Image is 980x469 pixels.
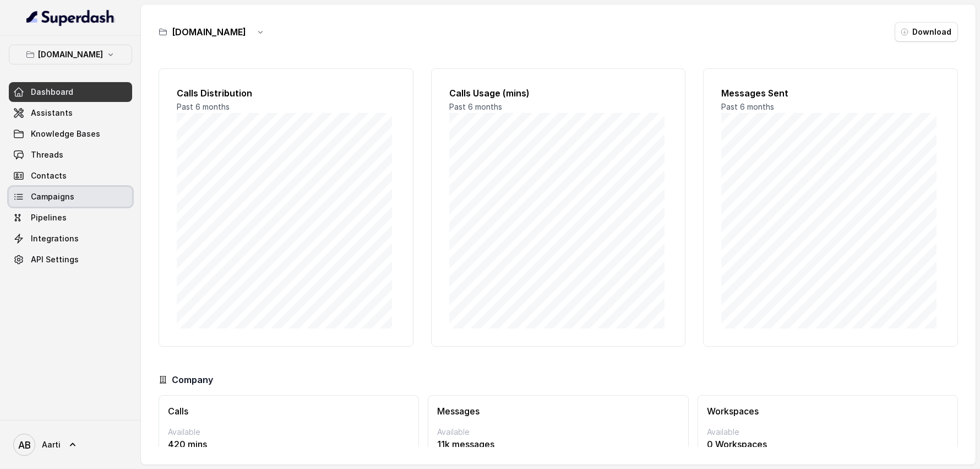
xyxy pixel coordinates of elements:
[9,124,132,144] a: Knowledge Bases
[9,429,132,460] a: Aarti
[895,22,958,42] button: Download
[437,405,679,418] h3: Messages
[437,427,679,438] p: Available
[31,107,73,118] span: Assistants
[9,45,132,64] button: [DOMAIN_NAME]
[172,373,213,386] h3: Company
[9,82,132,102] a: Dashboard
[9,166,132,186] a: Contacts
[9,145,132,165] a: Threads
[177,102,230,111] span: Past 6 months
[31,233,79,244] span: Integrations
[172,25,246,39] h3: [DOMAIN_NAME]
[26,9,115,26] img: light.svg
[9,103,132,123] a: Assistants
[31,170,67,181] span: Contacts
[168,438,410,451] p: 420 mins
[31,212,67,223] span: Pipelines
[707,438,949,451] p: 0 Workspaces
[31,191,74,202] span: Campaigns
[721,102,774,111] span: Past 6 months
[721,87,940,100] h2: Messages Sent
[38,48,103,61] p: [DOMAIN_NAME]
[31,149,63,160] span: Threads
[437,438,679,451] p: 11k messages
[9,208,132,228] a: Pipelines
[168,427,410,438] p: Available
[9,250,132,269] a: API Settings
[31,128,100,139] span: Knowledge Bases
[18,439,31,451] text: AB
[31,87,73,98] span: Dashboard
[177,87,395,100] h2: Calls Distribution
[31,254,79,265] span: API Settings
[9,229,132,249] a: Integrations
[168,405,410,418] h3: Calls
[9,187,132,207] a: Campaigns
[707,405,949,418] h3: Workspaces
[449,102,502,111] span: Past 6 months
[707,427,949,438] p: Available
[42,439,61,450] span: Aarti
[449,87,668,100] h2: Calls Usage (mins)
